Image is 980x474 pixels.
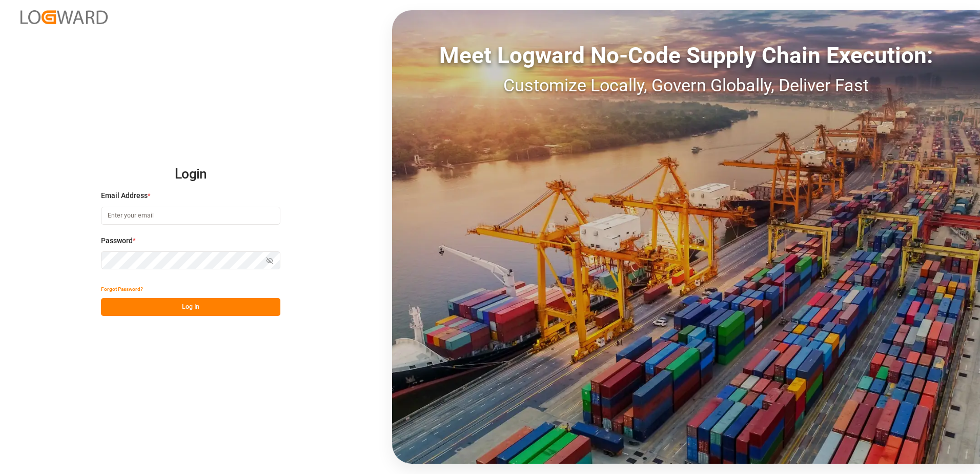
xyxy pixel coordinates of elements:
[392,38,980,72] div: Meet Logward No-Code Supply Chain Execution:
[101,207,280,225] input: Enter your email
[101,158,280,191] h2: Login
[21,10,108,24] img: Logward_new_orange.png
[101,280,143,298] button: Forgot Password?
[392,72,980,98] div: Customize Locally, Govern Globally, Deliver Fast
[101,298,280,316] button: Log In
[101,235,133,246] span: Password
[101,190,148,201] span: Email Address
